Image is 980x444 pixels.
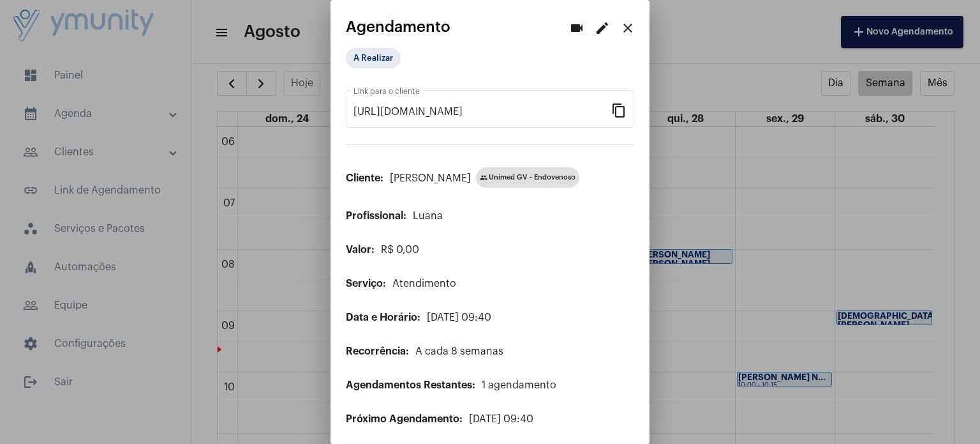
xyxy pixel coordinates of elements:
[346,173,383,183] span: Cliente:
[569,20,584,36] mat-icon: videocam
[611,102,627,118] mat-icon: content_copy
[346,245,375,255] span: Valor:
[346,346,409,356] span: Recorrência:
[480,174,487,181] mat-icon: group
[392,279,456,289] span: Atendimento
[476,167,579,188] mat-chip: Unimed GV - Endovenoso
[346,211,406,221] span: Profissional:
[415,346,503,356] span: A cada 8 semanas
[427,312,491,323] span: [DATE] 09:40
[413,211,443,221] span: Luana
[346,380,475,390] span: Agendamentos Restantes:
[353,106,611,118] input: Link
[346,279,386,289] span: Serviço:
[346,48,401,68] mat-chip: A Realizar
[346,312,420,323] span: Data e Horário:
[595,20,610,36] mat-icon: edit
[620,20,635,36] mat-icon: close
[482,380,556,390] span: 1 agendamento
[390,173,471,183] span: [PERSON_NAME]
[346,19,450,35] span: Agendamento
[346,414,463,424] span: Próximo Agendamento:
[381,245,419,255] span: R$ 0,00
[469,414,533,424] span: [DATE] 09:40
